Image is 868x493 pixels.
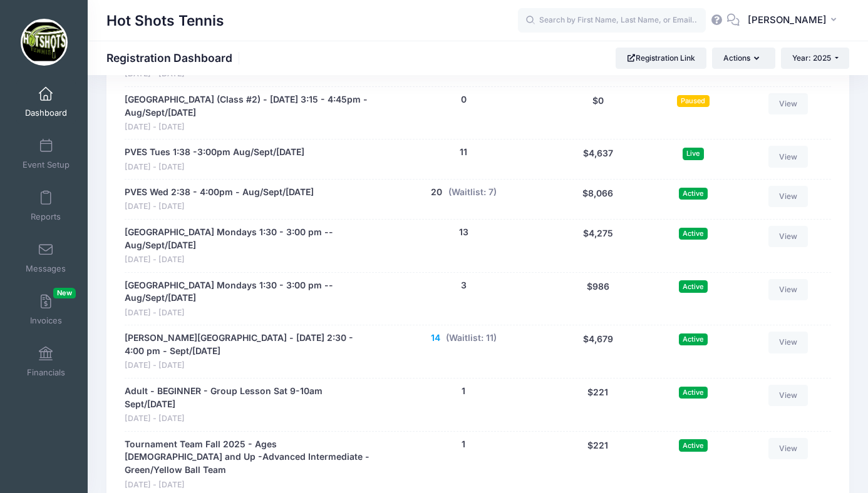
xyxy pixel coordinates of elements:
button: Actions [712,48,775,69]
span: Live [683,148,704,160]
span: Paused [677,95,710,107]
button: (Waitlist: 11) [446,332,497,345]
button: 3 [461,279,467,292]
span: [DATE] - [DATE] [125,201,314,213]
span: Messages [26,263,66,274]
h1: Hot Shots Tennis [106,6,224,35]
a: Event Setup [16,132,76,176]
div: $986 [549,279,648,319]
span: Active [679,439,708,451]
span: Dashboard [25,108,67,118]
a: PVES Tues 1:38 -3:00pm Aug/Sept/[DATE] [125,146,304,159]
button: 1 [462,438,465,451]
span: [DATE] - [DATE] [125,479,373,491]
a: View [768,186,809,207]
button: 14 [431,332,440,345]
a: View [768,146,809,167]
button: 0 [461,93,467,106]
span: [DATE] - [DATE] [125,413,373,425]
a: View [768,438,809,459]
span: [DATE] - [DATE] [125,360,373,372]
a: View [768,385,809,406]
a: View [768,226,809,247]
span: [DATE] - [DATE] [125,121,373,133]
a: Reports [16,184,76,228]
a: InvoicesNew [16,288,76,332]
span: Financials [27,367,65,378]
a: [PERSON_NAME][GEOGRAPHIC_DATA] - [DATE] 2:30 - 4:00 pm - Sept/[DATE] [125,332,373,358]
span: Reports [31,211,61,222]
div: $4,679 [549,332,648,372]
div: $221 [549,438,648,491]
a: View [768,93,809,114]
span: [DATE] - [DATE] [125,161,304,173]
button: [PERSON_NAME] [740,6,849,35]
button: 20 [431,186,442,199]
a: Financials [16,340,76,384]
button: 1 [462,385,465,398]
span: Year: 2025 [792,53,831,63]
span: Active [679,188,708,200]
a: Adult - BEGINNER - Group Lesson Sat 9-10am Sept/[DATE] [125,385,373,411]
a: [GEOGRAPHIC_DATA] (Class #2) - [DATE] 3:15 - 4:45pm - Aug/Sept/[DATE] [125,93,373,119]
span: Active [679,280,708,292]
span: Active [679,228,708,240]
span: Event Setup [23,160,70,170]
div: $221 [549,385,648,425]
button: 11 [460,146,467,159]
span: Active [679,333,708,345]
button: (Waitlist: 7) [448,186,497,199]
a: View [768,332,809,353]
a: Dashboard [16,80,76,124]
span: Active [679,387,708,399]
a: Tournament Team Fall 2025 - Ages [DEMOGRAPHIC_DATA] and Up -Advanced Intermediate - Green/Yellow ... [125,438,373,477]
div: $0 [549,93,648,133]
a: Messages [16,236,76,280]
span: [DATE] - [DATE] [125,307,373,319]
span: [DATE] - [DATE] [125,254,373,266]
div: $4,275 [549,226,648,266]
span: [PERSON_NAME] [748,13,827,27]
div: $8,066 [549,186,648,213]
span: Invoices [30,315,62,326]
input: Search by First Name, Last Name, or Email... [518,8,706,33]
a: [GEOGRAPHIC_DATA] Mondays 1:30 - 3:00 pm --Aug/Sept/[DATE] [125,279,373,305]
img: Hot Shots Tennis [21,19,68,66]
a: View [768,279,809,300]
a: PVES Wed 2:38 - 4:00pm - Aug/Sept/[DATE] [125,186,314,199]
a: Registration Link [616,48,706,69]
div: $4,637 [549,146,648,173]
button: 13 [459,226,468,239]
a: [GEOGRAPHIC_DATA] Mondays 1:30 - 3:00 pm -- Aug/Sept/[DATE] [125,226,373,252]
span: New [53,288,76,298]
h1: Registration Dashboard [106,51,243,64]
button: Year: 2025 [781,48,849,69]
